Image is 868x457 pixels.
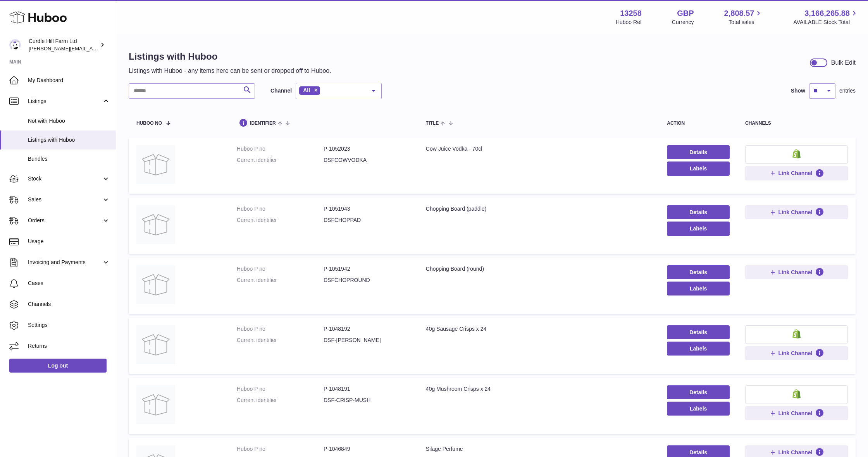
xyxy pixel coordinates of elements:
button: Link Channel [745,346,848,360]
span: Link Channel [778,350,813,357]
dd: P-1046849 [324,445,410,453]
span: Stock [28,175,102,182]
button: Link Channel [745,406,848,420]
span: My Dashboard [28,77,110,84]
img: Chopping Board (paddle) [136,205,175,244]
a: 2,808.57 Total sales [724,8,763,26]
span: 3,166,265.88 [804,8,850,19]
a: Details [667,205,730,219]
label: Show [791,87,805,94]
dt: Huboo P no [237,445,324,453]
dd: P-1051943 [324,205,410,213]
button: Labels [667,402,730,416]
dt: Huboo P no [237,385,324,393]
span: Usage [28,238,110,245]
label: Channel [270,87,292,94]
dd: P-1048192 [324,325,410,333]
span: Not with Huboo [28,117,110,125]
div: 40g Sausage Crisps x 24 [426,325,651,333]
span: All [303,87,310,93]
dd: DSF-CRISP-MUSH [324,397,410,404]
span: identifier [250,121,276,126]
button: Labels [667,161,730,175]
dt: Current identifier [237,216,324,224]
div: Chopping Board (paddle) [426,205,651,213]
a: Details [667,145,730,159]
dt: Current identifier [237,397,324,404]
dt: Huboo P no [237,145,324,153]
strong: GBP [677,8,694,19]
a: Details [667,385,730,399]
img: Cow Juice Vodka - 70cl [136,145,175,184]
span: Listings [28,98,102,105]
button: Link Channel [745,205,848,219]
div: Cow Juice Vodka - 70cl [426,145,651,153]
strong: 13258 [620,8,642,19]
span: Cases [28,280,110,287]
span: Link Channel [778,209,813,216]
div: action [667,121,730,126]
span: Huboo no [136,121,162,126]
button: Labels [667,222,730,235]
span: Bundles [28,155,110,163]
span: Total sales [728,19,763,26]
span: 2,808.57 [724,8,754,19]
img: miranda@diddlysquatfarmshop.com [9,39,21,51]
div: channels [745,121,848,126]
div: 40g Mushroom Crisps x 24 [426,385,651,393]
img: shopify-small.png [792,329,801,338]
span: Returns [28,342,110,350]
dt: Current identifier [237,277,324,284]
dt: Current identifier [237,337,324,344]
div: Silage Perfume [426,445,651,453]
span: Orders [28,217,102,224]
div: Bulk Edit [831,58,856,67]
dd: P-1051942 [324,265,410,273]
span: Link Channel [778,410,813,417]
dt: Huboo P no [237,205,324,213]
span: Link Channel [778,170,813,177]
button: Labels [667,282,730,296]
img: 40g Mushroom Crisps x 24 [136,385,175,424]
dt: Current identifier [237,156,324,164]
img: 40g Sausage Crisps x 24 [136,325,175,364]
dd: P-1052023 [324,145,410,153]
h1: Listings with Huboo [129,50,331,63]
a: Details [667,325,730,339]
span: Listings with Huboo [28,136,110,144]
span: Channels [28,301,110,308]
dd: DSFCHOPROUND [324,277,410,284]
div: Huboo Ref [616,19,642,26]
span: title [426,121,439,126]
span: Sales [28,196,102,203]
dt: Huboo P no [237,325,324,333]
dd: P-1048191 [324,385,410,393]
div: Chopping Board (round) [426,265,651,273]
span: Link Channel [778,269,813,276]
span: Invoicing and Payments [28,259,102,266]
dd: DSF-[PERSON_NAME] [324,337,410,344]
span: Settings [28,321,110,329]
button: Labels [667,342,730,356]
a: Details [667,265,730,279]
span: [PERSON_NAME][EMAIL_ADDRESS][DOMAIN_NAME] [29,45,155,52]
span: Link Channel [778,449,813,456]
dd: DSFCOWVODKA [324,156,410,164]
a: Log out [9,359,107,373]
a: 3,166,265.88 AVAILABLE Stock Total [793,8,859,26]
dt: Huboo P no [237,265,324,273]
button: Link Channel [745,166,848,180]
div: Currency [672,19,694,26]
span: entries [839,87,856,94]
img: shopify-small.png [792,149,801,158]
span: AVAILABLE Stock Total [793,19,859,26]
p: Listings with Huboo - any items here can be sent or dropped off to Huboo. [129,67,331,75]
img: Chopping Board (round) [136,265,175,304]
dd: DSFCHOPPAD [324,216,410,224]
img: shopify-small.png [792,389,801,399]
button: Link Channel [745,265,848,279]
div: Curdle Hill Farm Ltd [29,38,98,52]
